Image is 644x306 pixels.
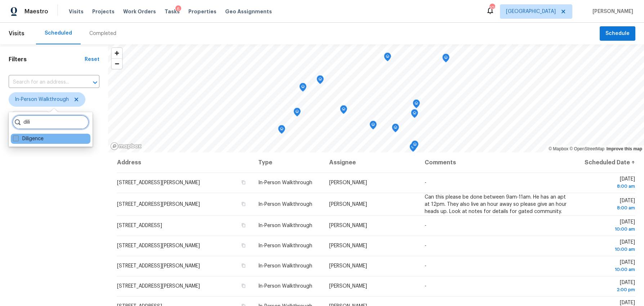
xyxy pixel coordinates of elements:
[13,135,44,142] label: Diligence
[425,180,426,185] span: -
[317,75,324,87] div: Map marker
[117,243,200,248] span: [STREET_ADDRESS][PERSON_NAME]
[489,4,495,12] div: 102
[425,263,426,269] span: -
[89,30,116,37] div: Completed
[580,219,635,233] span: [DATE]
[123,8,156,15] span: Work Orders
[258,180,312,185] span: In-Person Walkthrough
[45,30,72,37] div: Scheduled
[117,223,162,228] span: [STREET_ADDRESS]
[419,152,574,173] th: Comments
[580,226,635,233] div: 10:00 am
[92,8,115,15] span: Projects
[240,242,247,249] button: Copy Address
[175,5,181,13] div: 6
[425,223,426,228] span: -
[112,48,122,58] button: Zoom in
[112,59,122,69] span: Zoom out
[258,223,312,228] span: In-Person Walkthrough
[410,143,417,154] div: Map marker
[299,83,307,94] div: Map marker
[329,223,367,228] span: [PERSON_NAME]
[605,29,630,38] span: Schedule
[258,202,312,207] span: In-Person Walkthrough
[117,180,200,185] span: [STREET_ADDRESS][PERSON_NAME]
[90,77,100,88] button: Open
[442,54,450,65] div: Map marker
[329,284,367,289] span: [PERSON_NAME]
[225,8,272,15] span: Geo Assignments
[165,9,180,14] span: Tasks
[580,280,635,293] span: [DATE]
[580,286,635,293] div: 2:00 pm
[569,146,604,151] a: OpenStreetMap
[425,243,426,248] span: -
[240,283,247,289] button: Copy Address
[9,56,85,63] h1: Filters
[117,202,200,207] span: [STREET_ADDRESS][PERSON_NAME]
[240,222,247,229] button: Copy Address
[24,8,48,15] span: Maestro
[117,284,200,289] span: [STREET_ADDRESS][PERSON_NAME]
[85,56,99,63] div: Reset
[258,263,312,269] span: In-Person Walkthrough
[258,243,312,248] span: In-Person Walkthrough
[340,105,347,116] div: Map marker
[580,198,635,212] span: [DATE]
[384,53,391,64] div: Map marker
[329,243,367,248] span: [PERSON_NAME]
[580,246,635,253] div: 10:00 am
[110,142,142,150] a: Mapbox homepage
[294,108,301,119] div: Map marker
[580,183,635,190] div: 8:00 am
[580,260,635,273] span: [DATE]
[329,202,367,207] span: [PERSON_NAME]
[590,8,633,15] span: [PERSON_NAME]
[580,177,635,190] span: [DATE]
[329,180,367,185] span: [PERSON_NAME]
[580,266,635,273] div: 10:00 am
[370,121,377,132] div: Map marker
[323,152,419,173] th: Assignee
[411,141,419,152] div: Map marker
[117,263,200,269] span: [STREET_ADDRESS][PERSON_NAME]
[413,99,420,111] div: Map marker
[580,240,635,253] span: [DATE]
[506,8,556,15] span: [GEOGRAPHIC_DATA]
[258,284,312,289] span: In-Person Walkthrough
[240,201,247,207] button: Copy Address
[425,284,426,289] span: -
[117,152,252,173] th: Address
[69,8,84,15] span: Visits
[188,8,216,15] span: Properties
[392,124,399,135] div: Map marker
[9,77,79,88] input: Search for an address...
[607,146,642,151] a: Improve this map
[600,26,635,41] button: Schedule
[549,146,568,151] a: Mapbox
[574,152,635,173] th: Scheduled Date ↑
[329,263,367,269] span: [PERSON_NAME]
[411,109,418,120] div: Map marker
[9,26,24,41] span: Visits
[580,204,635,212] div: 8:00 am
[112,58,122,69] button: Zoom out
[278,125,285,136] div: Map marker
[240,262,247,269] button: Copy Address
[240,179,247,186] button: Copy Address
[15,96,69,103] span: In-Person Walkthrough
[108,44,644,152] canvas: Map
[252,152,323,173] th: Type
[425,195,567,214] span: Can this please be done between 9am-11am. He has an apt at 12pm. They also live an hour away so p...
